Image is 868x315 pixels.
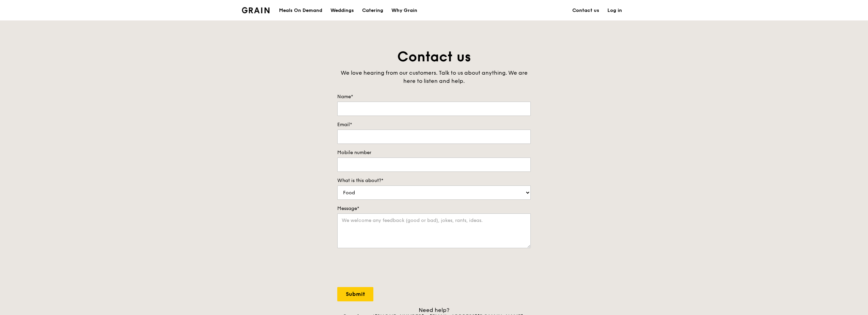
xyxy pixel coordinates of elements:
[337,149,531,156] label: Mobile number
[279,0,322,21] div: Meals On Demand
[326,0,358,21] a: Weddings
[358,0,387,21] a: Catering
[337,287,373,301] input: Submit
[337,205,531,212] label: Message*
[362,0,383,21] div: Catering
[337,48,531,66] h1: Contact us
[337,69,531,85] div: We love hearing from our customers. Talk to us about anything. We are here to listen and help.
[330,0,354,21] div: Weddings
[391,0,417,21] div: Why Grain
[337,177,531,184] label: What is this about?*
[387,0,421,21] a: Why Grain
[242,7,269,13] img: Grain
[337,121,531,128] label: Email*
[337,93,531,100] label: Name*
[603,0,626,21] a: Log in
[568,0,603,21] a: Contact us
[337,255,441,282] iframe: reCAPTCHA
